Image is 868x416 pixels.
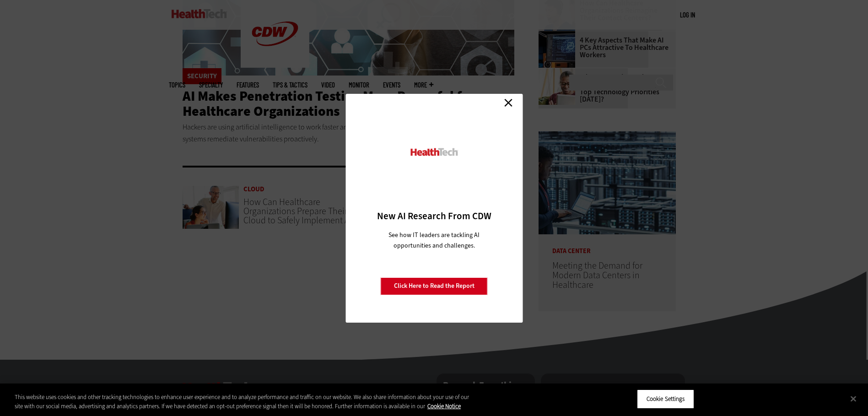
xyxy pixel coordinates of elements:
[381,277,488,295] a: Click Here to Read the Report
[637,389,694,409] button: Cookie Settings
[427,402,461,410] a: More information about your privacy
[15,393,477,411] div: This website uses cookies and other tracking technologies to enhance user experience and to analy...
[843,389,863,409] button: Close
[501,96,515,110] a: Close
[361,210,507,222] h3: New AI Research From CDW
[377,230,491,251] p: See how IT leaders are tackling AI opportunities and challenges.
[409,147,459,157] img: HealthTech_0.png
